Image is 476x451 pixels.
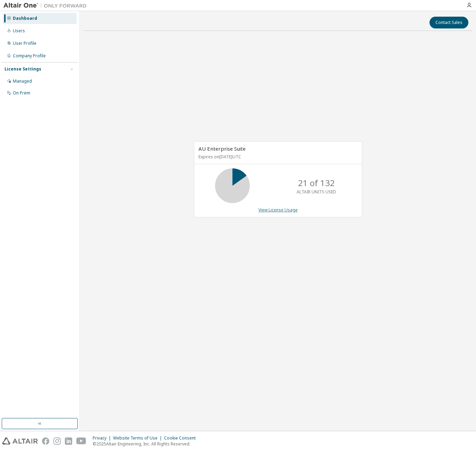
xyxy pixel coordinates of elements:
[13,28,25,34] div: Users
[430,17,468,28] button: Contact Sales
[198,145,246,152] span: AU Enterprise Suite
[93,435,113,441] div: Privacy
[298,177,335,189] p: 21 of 132
[5,66,41,72] div: License Settings
[164,435,200,441] div: Cookie Consent
[76,437,86,445] img: youtube.svg
[13,78,32,84] div: Managed
[13,90,30,96] div: On Prem
[65,437,72,445] img: linkedin.svg
[3,2,90,9] img: Altair One
[297,189,336,195] p: ALTAIR UNITS USED
[13,53,46,59] div: Company Profile
[113,435,164,441] div: Website Terms of Use
[93,441,200,447] p: © 2025 Altair Engineering, Inc. All Rights Reserved.
[2,437,38,445] img: altair_logo.svg
[198,154,356,160] p: Expires on [DATE] UTC
[13,41,36,46] div: User Profile
[258,207,298,213] a: View License Usage
[42,437,49,445] img: facebook.svg
[13,16,37,21] div: Dashboard
[53,437,61,445] img: instagram.svg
